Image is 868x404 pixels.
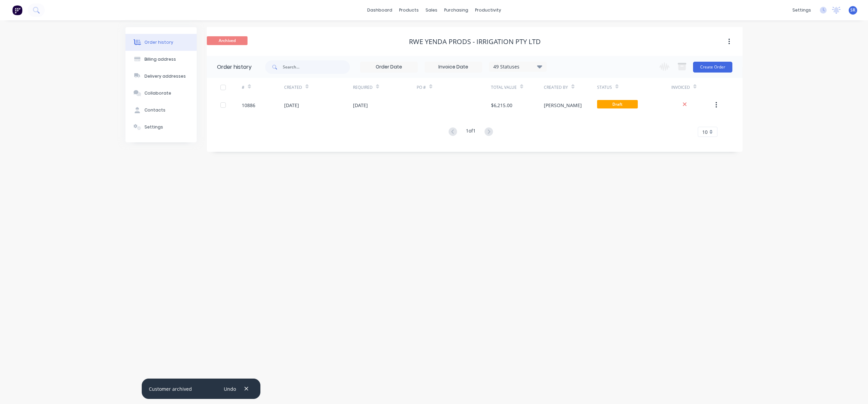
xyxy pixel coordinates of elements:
div: PO # [417,78,491,97]
div: [DATE] [284,102,299,109]
button: Order history [125,34,197,51]
input: Invoice Date [425,62,482,72]
div: Customer archived [149,385,192,392]
div: Invoiced [671,78,714,97]
div: [PERSON_NAME] [544,102,582,109]
div: Contacts [144,107,165,113]
div: 1 of 1 [466,127,476,137]
div: Created By [544,84,568,90]
span: SR [850,7,855,13]
button: Settings [125,119,197,136]
button: Create Order [693,62,732,73]
div: 10886 [242,102,255,109]
div: 49 Statuses [489,63,546,70]
span: Draft [597,100,638,108]
button: Delivery addresses [125,68,197,85]
div: PO # [417,84,426,90]
div: Billing address [144,56,176,62]
button: Contacts [125,102,197,119]
div: Settings [144,124,163,130]
div: products [396,5,422,15]
div: [DATE] [353,102,368,109]
div: Created By [544,78,597,97]
div: $6,215.00 [491,102,512,109]
div: productivity [472,5,505,15]
button: Billing address [125,51,197,68]
div: Invoiced [671,84,690,90]
div: Order history [217,63,252,71]
div: Status [597,84,612,90]
button: Collaborate [125,85,197,102]
div: Required [353,84,373,90]
div: purchasing [441,5,472,15]
div: RWE Yenda Prods - Irrigation PTY LTD [409,38,541,46]
div: Total Value [491,78,544,97]
div: Collaborate [144,90,171,96]
div: Total Value [491,84,517,90]
div: Status [597,78,671,97]
div: Order history [144,39,173,45]
div: sales [422,5,441,15]
img: Factory [12,5,22,15]
span: Archived [207,36,248,45]
span: 10 [702,128,708,136]
div: settings [789,5,814,15]
div: Created [284,78,353,97]
div: # [242,84,244,90]
input: Order Date [360,62,417,72]
div: Required [353,78,417,97]
div: # [242,78,284,97]
div: Delivery addresses [144,73,186,79]
input: Search... [283,60,350,74]
button: Undo [220,384,239,393]
a: dashboard [364,5,396,15]
div: Created [284,84,302,90]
